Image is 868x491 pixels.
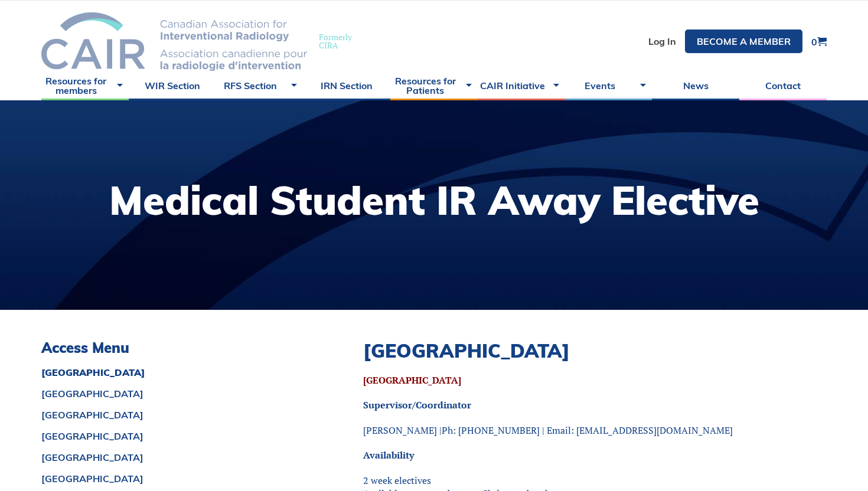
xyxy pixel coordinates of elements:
[41,12,364,71] a: FormerlyCIRA
[390,71,478,100] a: Resources for Patients
[739,71,827,100] a: Contact
[363,339,738,362] h2: [GEOGRAPHIC_DATA]
[41,368,304,377] a: [GEOGRAPHIC_DATA]
[363,424,738,437] p: [PERSON_NAME] |Ph: [PHONE_NUMBER] | Email: [EMAIL_ADDRESS][DOMAIN_NAME]
[109,181,759,220] h1: Medical Student IR Away Elective
[363,398,471,411] strong: Supervisor/Coordinator
[41,431,304,441] a: [GEOGRAPHIC_DATA]
[648,37,676,46] a: Log In
[41,474,304,483] a: [GEOGRAPHIC_DATA]
[363,374,461,387] a: [GEOGRAPHIC_DATA]
[303,71,390,100] a: IRN Section
[811,37,827,47] a: 0
[41,71,129,100] a: Resources for members
[685,30,802,53] a: Become a member
[478,71,565,100] a: CAIR Initiative
[129,71,216,100] a: WIR Section
[363,449,414,461] strong: Availability
[216,71,304,100] a: RFS Section
[41,453,304,462] a: [GEOGRAPHIC_DATA]
[41,410,304,420] a: [GEOGRAPHIC_DATA]
[565,71,652,100] a: Events
[41,12,307,71] img: CIRA
[41,339,304,356] h3: Access Menu
[652,71,739,100] a: News
[319,33,352,50] span: Formerly CIRA
[41,389,304,398] a: [GEOGRAPHIC_DATA]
